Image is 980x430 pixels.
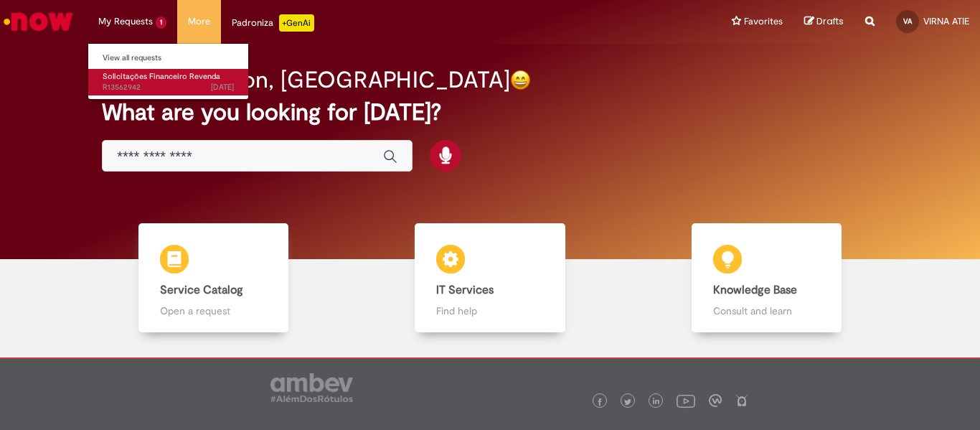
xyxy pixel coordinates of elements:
h2: Good afternoon, [GEOGRAPHIC_DATA] [102,67,510,93]
a: Open R13562942 : Solicitações Financeiro Revenda [88,69,248,95]
h2: What are you looking for [DATE]? [102,100,878,125]
p: Consult and learn [713,304,821,318]
span: VA [903,17,912,26]
span: VIRNA ATIE [923,15,969,27]
img: ServiceNow [1,7,75,36]
p: Open a request [160,304,268,318]
img: logo_footer_naosei.png [735,394,748,407]
img: happy-face.png [510,70,531,90]
a: IT Services Find help [352,223,628,333]
time: 24/09/2025 13:07:28 [211,82,234,93]
b: IT Services [436,283,494,297]
ul: My Requests [88,43,249,100]
b: Service Catalog [160,283,243,297]
span: 1 [156,17,166,29]
p: +GenAi [279,14,314,32]
img: logo_footer_facebook.png [596,398,603,406]
a: Knowledge Base Consult and learn [628,223,905,333]
img: logo_footer_workplace.png [709,394,722,407]
img: logo_footer_twitter.png [624,398,631,406]
a: View all requests [88,50,248,66]
span: My Requests [98,14,153,29]
a: Drafts [804,15,844,29]
span: More [188,14,210,29]
a: Service Catalog Open a request [75,223,352,333]
img: logo_footer_youtube.png [677,391,695,410]
img: logo_footer_linkedin.png [653,398,660,406]
span: R13562942 [103,82,234,93]
b: Knowledge Base [713,283,797,297]
img: logo_footer_ambev_rotulo_gray.png [270,373,353,402]
span: Favorites [744,14,783,29]
span: Solicitações Financeiro Revenda [103,71,220,82]
p: Find help [436,304,544,318]
span: Drafts [816,14,844,28]
div: Padroniza [232,14,314,32]
span: [DATE] [211,82,234,93]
